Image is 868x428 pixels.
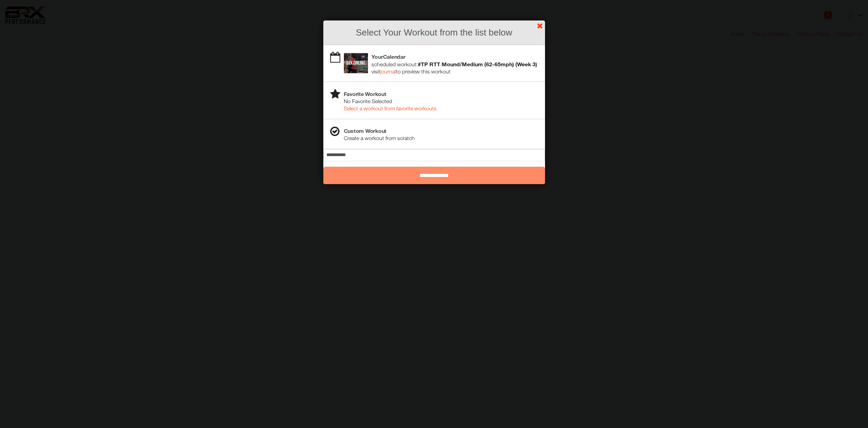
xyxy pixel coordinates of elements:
[344,68,538,75] div: visit to preview this workout
[344,98,538,112] div: No Favorite Selected
[344,90,538,98] h4: Favorite Workout
[380,68,396,74] a: journal
[344,127,538,135] h4: Custom Workout
[344,53,368,73] img: ios_large.PNG
[334,26,535,39] h2: Select Your Workout from the list below
[418,61,537,67] b: #TP RTT Mound/Medium (62-65mph) (Week 3)
[344,61,538,68] div: scheduled workout:
[344,53,538,60] h4: Your Calendar
[344,105,437,111] a: Select a workout from favorite workouts
[344,135,538,142] div: Create a workout from scratch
